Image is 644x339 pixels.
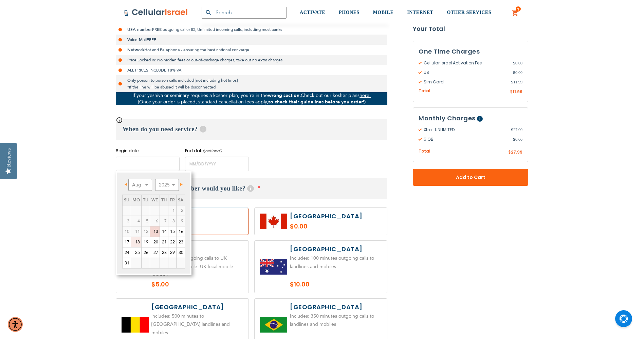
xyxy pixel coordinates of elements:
[419,114,476,122] span: Monthly Charges
[124,8,188,17] img: Cellular Israel Logo
[360,92,371,99] a: here.
[160,247,168,258] a: 28
[123,226,131,237] span: 10
[511,79,513,85] span: $
[508,149,511,156] span: $
[142,216,150,226] span: 5
[155,179,179,191] select: Select year
[124,197,129,203] span: Sunday
[419,46,522,57] h3: One Time Charges
[513,136,515,142] span: $
[116,92,387,105] p: If your yeshiva or seminary requires a kosher plan, you’re in the Check out our kosher plans (Onc...
[419,88,430,94] span: Total
[123,180,131,188] a: Prev
[511,149,522,155] span: 27.99
[168,226,176,237] a: 15
[447,10,491,15] span: OTHER SERVICES
[150,216,160,226] span: 6
[419,79,511,85] span: Sim Card
[373,10,394,15] span: MOBILE
[177,247,185,258] a: 30
[168,216,176,226] span: 8
[477,116,483,122] span: Help
[168,205,176,216] span: 1
[168,237,176,247] a: 22
[339,10,360,15] span: PHONES
[147,37,156,42] span: FREE
[170,197,175,203] span: Friday
[177,237,185,247] a: 23
[150,247,160,258] a: 27
[123,258,131,268] a: 31
[142,226,150,237] span: 12
[123,237,131,247] a: 17
[161,197,167,203] span: Thursday
[204,148,222,154] i: (optional)
[116,157,180,171] input: MM/DD/YYYY
[511,127,513,133] span: $
[185,157,249,171] input: MM/DD/YYYY
[200,126,206,133] span: Help
[413,24,528,34] strong: Your Total
[127,47,144,53] strong: Network
[177,226,185,237] a: 16
[116,119,387,140] h3: When do you need service?
[116,65,387,75] li: ALL PRICES INCLUDE 18% VAT
[419,69,513,76] span: US
[168,247,176,258] a: 29
[123,216,131,226] span: 3
[176,180,184,188] a: Next
[178,197,183,203] span: Saturday
[510,89,513,95] span: $
[143,197,148,203] span: Tuesday
[177,205,185,216] span: 2
[517,6,519,12] span: 1
[131,216,141,226] span: 4
[513,89,522,95] span: 11.99
[160,237,168,247] a: 21
[127,27,152,32] strong: USA number
[513,60,522,66] span: 0.00
[268,92,301,99] strong: wrong section.
[511,79,522,85] span: 11.99
[247,185,254,192] span: Help
[268,99,366,105] strong: so check their guidelines before you order!)
[435,174,506,181] span: Add to Cart
[177,216,185,226] span: 9
[512,9,519,17] a: 1
[116,148,180,154] label: Begin date
[131,247,141,258] a: 25
[160,226,168,237] a: 14
[300,10,325,15] span: ACTIVATE
[152,27,282,32] span: FREE outgoing caller ID, Unlimited incoming calls, including most banks
[180,183,183,186] span: Next
[142,247,150,258] a: 26
[142,237,150,247] a: 19
[413,169,528,186] button: Add to Cart
[116,55,387,65] li: Price Locked In: No hidden fees or out-of-package charges, take out no extra charges
[131,226,141,237] span: 11
[407,10,433,15] span: INTERNET
[125,183,127,186] span: Prev
[132,197,140,203] span: Monday
[150,226,160,237] a: 13
[185,148,249,154] label: End date
[160,216,168,226] span: 7
[116,75,387,92] li: Only person to person calls included [not including hot lines] *If the line will be abused it wil...
[123,247,131,258] a: 24
[8,317,23,332] div: Accessibility Menu
[513,69,515,76] span: $
[202,7,287,19] input: Search
[151,197,158,203] span: Wednesday
[128,179,152,191] select: Select month
[6,148,12,167] div: Reviews
[419,148,430,155] span: Total
[513,60,515,66] span: $
[419,60,513,66] span: Cellular Israel Activation Fee
[127,37,147,42] strong: Voice Mail
[131,237,141,247] a: 18
[513,69,522,76] span: 0.00
[513,136,522,142] span: 0.00
[419,127,511,133] span: Xtra : UNLIMITED
[419,136,513,142] span: 5 GB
